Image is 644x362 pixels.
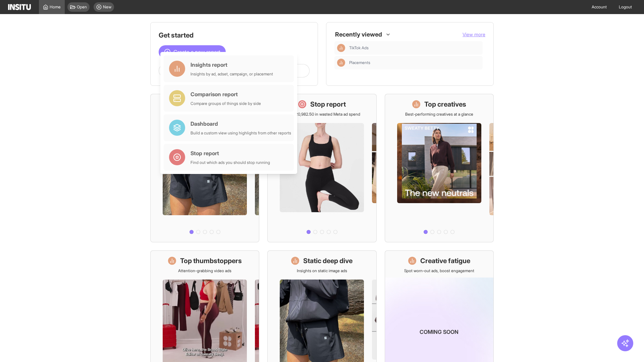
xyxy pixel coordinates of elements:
[310,100,346,109] h1: Stop report
[349,45,369,51] span: TikTok Ads
[178,268,231,274] p: Attention-grabbing video ads
[191,120,291,128] div: Dashboard
[159,31,310,40] h1: Get started
[337,44,345,52] div: Insights
[385,94,494,242] a: Top creativesBest-performing creatives at a glance
[349,60,480,65] span: Placements
[349,60,370,65] span: Placements
[191,160,270,165] div: Find out which ads you should stop running
[173,48,220,56] span: Create a new report
[103,4,111,10] span: New
[191,71,273,77] div: Insights by ad, adset, campaign, or placement
[191,101,261,106] div: Compare groups of things side by side
[191,149,270,157] div: Stop report
[405,112,473,117] p: Best-performing creatives at a glance
[77,4,87,10] span: Open
[159,45,226,59] button: Create a new report
[283,112,360,117] p: Save £20,982.50 in wasted Meta ad spend
[8,4,31,10] img: Logo
[191,90,261,98] div: Comparison report
[463,32,485,37] span: View more
[50,4,61,10] span: Home
[424,100,466,109] h1: Top creatives
[191,130,291,136] div: Build a custom view using highlights from other reports
[349,45,480,51] span: TikTok Ads
[303,256,353,265] h1: Static deep dive
[191,61,273,69] div: Insights report
[337,59,345,67] div: Insights
[150,94,259,242] a: What's live nowSee all active ads instantly
[297,268,347,274] p: Insights on static image ads
[267,94,376,242] a: Stop reportSave £20,982.50 in wasted Meta ad spend
[180,256,242,265] h1: Top thumbstoppers
[463,31,485,38] button: View more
